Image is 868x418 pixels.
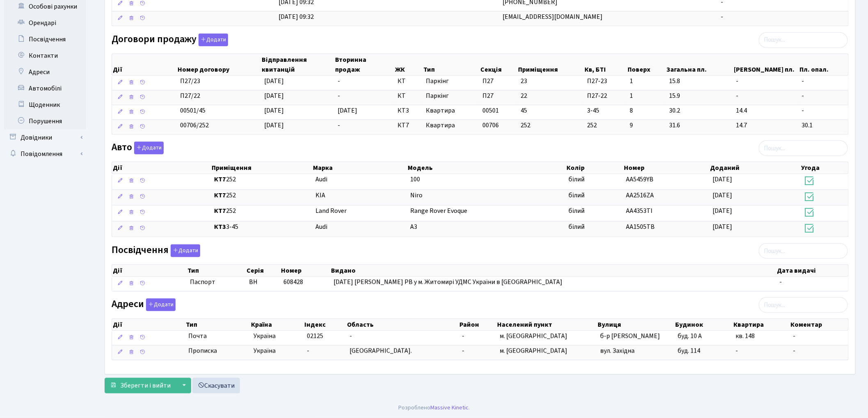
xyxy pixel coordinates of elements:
[307,346,309,355] span: -
[315,222,327,231] span: Audi
[569,191,585,200] span: білий
[713,222,732,231] span: [DATE]
[312,162,407,174] th: Марка
[801,162,848,174] th: Угода
[264,91,284,100] span: [DATE]
[721,12,723,21] span: -
[4,64,86,80] a: Адреси
[330,265,776,276] th: Видано
[264,106,284,115] span: [DATE]
[246,265,280,276] th: Серія
[426,77,476,86] span: Паркінг
[713,206,732,215] span: [DATE]
[779,278,782,287] span: -
[180,77,200,86] span: П27/23
[214,191,226,200] b: КТ7
[338,91,340,100] span: -
[132,140,164,155] a: Додати
[678,332,702,341] span: буд. 10 А
[397,106,419,115] span: КТ3
[410,222,417,231] span: A3
[214,175,226,184] b: КТ7
[713,175,732,184] span: [DATE]
[214,206,226,215] b: КТ7
[261,54,334,75] th: Відправлення квитанцій
[777,265,849,276] th: Дата видачі
[214,175,309,184] span: 252
[315,191,325,200] span: KIA
[462,332,464,341] span: -
[249,278,258,287] span: ВН
[112,142,164,154] label: Авто
[587,106,624,115] span: 3-45
[112,162,211,174] th: Дії
[503,12,603,21] span: [EMAIL_ADDRESS][DOMAIN_NAME]
[630,121,662,130] span: 9
[112,265,187,276] th: Дії
[4,15,86,31] a: Орендарі
[254,346,300,356] span: Україна
[280,265,330,276] th: Номер
[669,91,729,101] span: 15.9
[112,298,176,311] label: Адреси
[333,278,562,287] span: [DATE] [PERSON_NAME] РВ у м. Житомирі УДМС України в [GEOGRAPHIC_DATA]
[144,297,176,312] a: Додати
[521,121,530,130] span: 252
[4,47,86,64] a: Контакти
[187,265,246,276] th: Тип
[134,142,164,154] button: Авто
[410,175,420,184] span: 100
[338,77,340,86] span: -
[307,332,323,341] span: 02125
[759,243,848,259] input: Пошук...
[426,106,476,115] span: Квартира
[349,346,412,355] span: [GEOGRAPHIC_DATA].
[4,80,86,97] a: Автомобілі
[397,91,419,101] span: КТ
[180,106,206,115] span: 00501/45
[627,54,666,75] th: Поверх
[214,191,309,200] span: 252
[196,32,228,46] a: Додати
[759,140,848,156] input: Пошук...
[500,346,567,355] span: м. [GEOGRAPHIC_DATA]
[793,346,795,355] span: -
[736,332,755,341] span: кв. 148
[483,91,494,100] span: П27
[459,319,496,330] th: Район
[666,54,733,75] th: Загальна пл.
[521,91,527,100] span: 22
[4,113,86,129] a: Порушення
[669,106,729,115] span: 30.2
[759,297,848,313] input: Пошук...
[483,106,499,115] span: 00501
[480,54,518,75] th: Секція
[250,319,304,330] th: Країна
[736,121,795,130] span: 14.7
[4,129,86,146] a: Довідники
[112,244,200,257] label: Посвідчення
[398,403,470,412] div: Розроблено .
[669,121,729,130] span: 31.6
[397,77,419,86] span: КТ
[169,243,200,257] a: Додати
[423,54,480,75] th: Тип
[678,346,700,355] span: буд. 114
[569,206,585,215] span: білий
[338,106,358,115] span: [DATE]
[802,106,845,115] span: -
[569,175,585,184] span: білий
[569,222,585,231] span: білий
[736,77,795,86] span: -
[394,54,423,75] th: ЖК
[315,206,347,215] span: Land Rover
[736,91,795,101] span: -
[171,244,200,257] button: Посвідчення
[600,332,660,341] span: б-р [PERSON_NAME]
[177,54,261,75] th: Номер договору
[430,403,468,412] a: Massive Kinetic
[188,332,207,341] span: Почта
[483,121,499,130] span: 00706
[112,34,228,46] label: Договори продажу
[214,222,226,231] b: КТ3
